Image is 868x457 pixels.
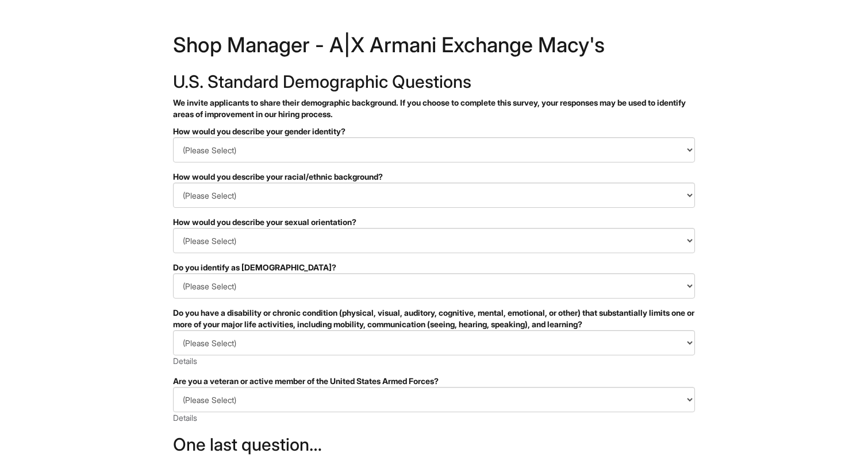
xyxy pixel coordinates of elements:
h2: U.S. Standard Demographic Questions [173,72,695,91]
select: How would you describe your sexual orientation? [173,228,695,253]
div: Do you have a disability or chronic condition (physical, visual, auditory, cognitive, mental, emo... [173,307,695,330]
div: Are you a veteran or active member of the United States Armed Forces? [173,375,695,387]
select: Are you a veteran or active member of the United States Armed Forces? [173,387,695,412]
select: Do you identify as transgender? [173,273,695,299]
h2: One last question… [173,435,695,454]
select: How would you describe your gender identity? [173,137,695,162]
div: How would you describe your sexual orientation? [173,216,695,228]
select: Do you have a disability or chronic condition (physical, visual, auditory, cognitive, mental, emo... [173,330,695,355]
div: Do you identify as [DEMOGRAPHIC_DATA]? [173,262,695,273]
a: Details [173,413,197,423]
a: Details [173,356,197,366]
h1: Shop Manager - A|X Armani Exchange Macy's [173,34,695,61]
div: How would you describe your racial/ethnic background? [173,171,695,183]
div: How would you describe your gender identity? [173,126,695,137]
select: How would you describe your racial/ethnic background? [173,183,695,208]
p: We invite applicants to share their demographic background. If you choose to complete this survey... [173,97,695,120]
